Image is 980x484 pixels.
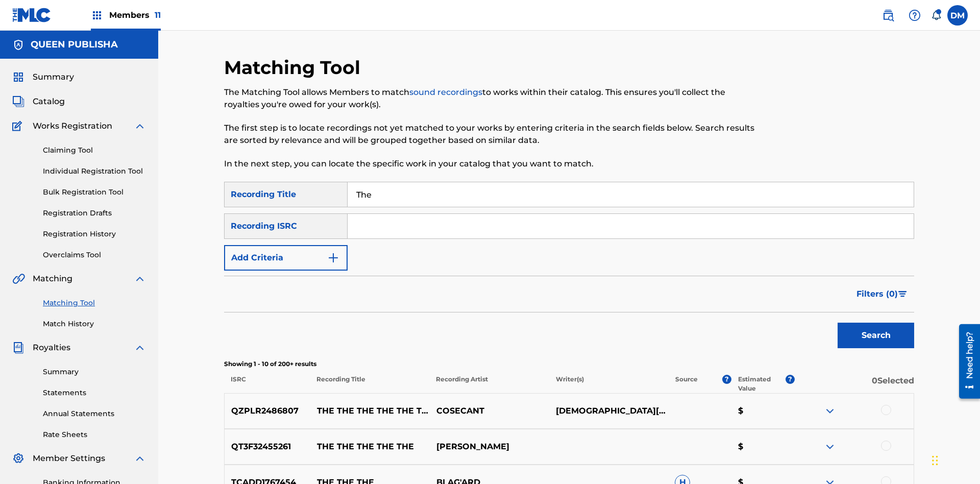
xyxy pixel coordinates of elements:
[224,359,914,369] p: Showing 1 - 10 of 200+ results
[224,245,348,271] button: Add Criteria
[722,375,731,384] span: ?
[225,441,310,453] p: QT3F32455261
[43,429,146,440] a: Rate Sheets
[429,405,549,417] p: COSECANT
[931,10,941,20] div: Notifications
[33,273,72,285] span: Matching
[310,441,430,453] p: THE THE THE THE THE
[786,375,795,384] span: ?
[409,87,482,97] a: sound recordings
[731,405,795,417] p: $
[224,86,755,111] p: The Matching Tool allows Members to match to works within their catalog. This ensures you'll coll...
[43,408,146,419] a: Annual Statements
[134,342,146,354] img: expand
[856,288,898,300] span: Filters ( 0 )
[327,252,339,264] img: 9d2ae6d4665cec9f34b9.svg
[31,39,118,51] h5: QUEEN PUBLISHA
[824,441,836,453] img: expand
[932,445,938,476] div: Drag
[429,375,549,393] p: Recording Artist
[904,5,925,26] div: Help
[33,71,74,83] span: Summary
[33,120,112,132] span: Works Registration
[310,405,430,417] p: THE THE THE THE THE THE THE THE
[43,250,146,260] a: Overclaims Tool
[33,95,65,108] span: Catalog
[12,8,52,22] img: MLC Logo
[882,9,894,21] img: search
[43,187,146,198] a: Bulk Registration Tool
[850,281,914,307] button: Filters (0)
[109,9,161,21] span: Members
[43,208,146,219] a: Registration Drafts
[12,71,24,83] img: Summary
[12,452,24,465] img: Member Settings
[33,452,105,465] span: Member Settings
[12,120,26,132] img: Works Registration
[12,95,65,108] a: CatalogCatalog
[43,229,146,239] a: Registration History
[12,95,24,108] img: Catalog
[155,10,161,20] span: 11
[43,388,146,398] a: Statements
[878,5,898,26] a: Public Search
[43,367,146,377] a: Summary
[225,405,310,417] p: QZPLR2486807
[838,323,914,348] button: Search
[898,291,907,297] img: filter
[795,375,914,393] p: 0 Selected
[549,375,668,393] p: Writer(s)
[134,120,146,132] img: expand
[12,273,25,285] img: Matching
[951,320,980,404] iframe: Resource Center
[12,71,74,83] a: SummarySummary
[224,375,310,393] p: ISRC
[675,375,698,393] p: Source
[929,435,980,484] iframe: Chat Widget
[43,319,146,329] a: Match History
[43,298,146,308] a: Matching Tool
[12,342,24,354] img: Royalties
[43,166,146,177] a: Individual Registration Tool
[33,342,70,354] span: Royalties
[947,5,968,26] div: User Menu
[224,56,365,79] h2: Matching Tool
[224,158,755,170] p: In the next step, you can locate the specific work in your catalog that you want to match.
[429,441,549,453] p: [PERSON_NAME]
[549,405,668,417] p: [DEMOGRAPHIC_DATA][PERSON_NAME]
[134,273,146,285] img: expand
[824,405,836,417] img: expand
[738,375,785,393] p: Estimated Value
[43,145,146,156] a: Claiming Tool
[909,9,921,21] img: help
[224,182,914,353] form: Search Form
[91,9,103,21] img: Top Rightsholders
[134,452,146,465] img: expand
[731,441,795,453] p: $
[12,39,24,51] img: Accounts
[224,122,755,147] p: The first step is to locate recordings not yet matched to your works by entering criteria in the ...
[310,375,429,393] p: Recording Title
